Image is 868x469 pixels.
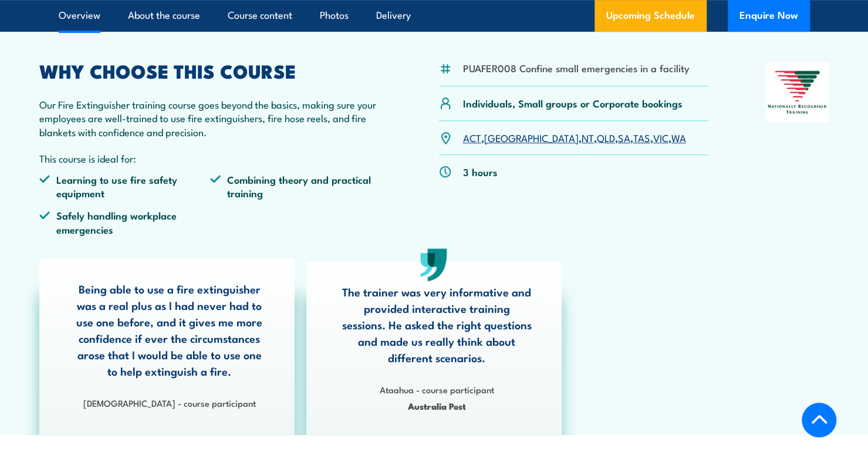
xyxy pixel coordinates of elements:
[463,96,683,110] p: Individuals, Small groups or Corporate bookings
[766,62,829,122] img: Nationally Recognised Training logo.
[653,130,668,144] a: VIC
[463,131,686,144] p: , , , , , , ,
[39,208,211,236] li: Safely handling workplace emergencies
[210,173,381,200] li: Combining theory and practical training
[83,396,256,409] strong: [DEMOGRAPHIC_DATA] - course participant
[618,130,630,144] a: SA
[341,399,532,413] span: Australia Post
[463,130,481,144] a: ACT
[341,284,532,366] p: The trainer was very informative and provided interactive training sessions. He asked the right q...
[39,151,382,165] p: This course is ideal for:
[39,97,382,139] p: Our Fire Extinguisher training course goes beyond the basics, making sure your employees are well...
[633,130,650,144] a: TAS
[582,130,594,144] a: NT
[39,173,211,200] li: Learning to use fire safety equipment
[39,62,382,79] h2: WHY CHOOSE THIS COURSE
[671,130,686,144] a: WA
[463,165,498,178] p: 3 hours
[597,130,615,144] a: QLD
[74,281,265,379] p: Being able to use a fire extinguisher was a real plus as I had never had to use one before, and i...
[484,130,579,144] a: [GEOGRAPHIC_DATA]
[463,61,690,75] li: PUAFER008 Confine small emergencies in a facility
[379,383,494,396] strong: Ataahua - course participant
